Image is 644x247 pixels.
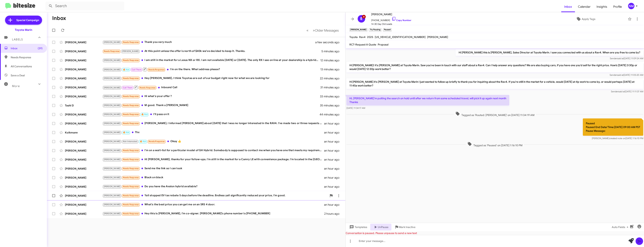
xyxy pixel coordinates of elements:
[392,19,411,22] a: Copy Number
[65,167,102,170] div: [PERSON_NAME]
[123,158,139,161] span: Needs Response
[561,1,575,12] a: Inbox
[102,193,327,198] div: Yall stopped EV tax rebate 5 days before the deadline. Endless yall significantly reduced your pr...
[149,140,165,143] span: Needs Response
[123,185,139,188] span: Needs Response
[65,95,102,98] div: [PERSON_NAME]
[378,43,388,46] span: Proposal
[360,16,363,22] span: E
[369,28,381,32] small: Try Pausing
[324,149,342,152] div: an hour ago
[609,137,625,140] span: created note on
[123,104,139,107] span: Needs Response
[320,104,342,107] div: 35 minutes ago
[311,27,341,34] button: Next
[65,176,102,180] div: [PERSON_NAME]
[346,107,365,109] span: [DATE] 11:34:17 AM
[65,158,102,161] div: [PERSON_NAME]
[123,59,139,61] span: Needs Response
[359,35,366,39] span: Rav4
[617,57,624,60] span: said at
[65,140,102,143] div: [PERSON_NAME]
[65,58,102,62] div: [PERSON_NAME]
[324,140,342,143] div: an hour ago
[611,90,643,93] span: Sender [DATE] 11:11:37 AM
[346,95,509,105] p: Hi, [PERSON_NAME]'m putting the search on hold until after we return from some scheduled travel, ...
[123,149,139,152] span: Needs Response
[65,194,102,198] div: [PERSON_NAME]
[102,139,324,144] div: Okay 👍
[324,167,342,170] div: an hour ago
[324,203,342,207] div: an hour ago
[383,28,392,32] small: Paused
[123,194,139,197] span: Needs Response
[102,157,324,162] div: Hi [PERSON_NAME], thanks for your follow-ups. I'm still in the market for a Camry LE with conveni...
[583,118,643,136] p: Paused Paused End Date/Time:[DATE] 09:00 AM PST Pause Message:
[456,49,643,56] p: Hi [PERSON_NAME] this is [PERSON_NAME], Sales Director at Toyota Marin. I saw you connected with ...
[104,41,120,43] span: [PERSON_NAME]
[123,140,137,143] span: Not-Interested
[102,67,320,72] div: I'm on the there. What address please?
[104,86,120,89] span: [PERSON_NAME]
[141,113,148,116] span: 🔥 Hot
[104,203,120,206] span: [PERSON_NAME]
[132,68,141,71] span: Call Them
[102,112,320,117] div: I'll pass on it
[610,73,643,76] span: Sender [DATE] 11:05:20 AM
[349,35,358,39] span: Toyota
[104,50,120,52] span: Needs Response
[45,2,124,11] input: Search
[122,50,139,52] span: [PERSON_NAME]
[575,1,594,12] a: Calendar
[65,40,102,44] div: [PERSON_NAME]
[102,40,320,44] div: Thank you very much
[324,185,342,189] div: an hour ago
[609,224,633,230] button: Auto Fields
[320,77,342,80] div: 22 minutes ago
[65,185,102,189] div: [PERSON_NAME]
[104,212,120,215] span: [PERSON_NAME]
[104,176,120,179] span: [PERSON_NAME]
[65,203,102,207] div: [PERSON_NAME]
[104,113,120,116] span: [PERSON_NAME]
[313,28,315,33] span: »
[104,95,120,98] span: [PERSON_NAME]
[104,59,120,61] span: [PERSON_NAME]
[346,231,644,235] div: Conversation is paused. Please unpause to send a new text
[628,3,634,9] div: NM
[346,62,643,72] p: Hi [PERSON_NAME]! It's [PERSON_NAME] at Toyota Marin. Saw you've been in touch with our staff abo...
[371,22,411,26] span: 14-30 Day Old Leads
[123,77,139,80] span: Needs Response
[582,16,595,22] span: Apply Tags
[378,224,388,230] span: UnPause
[367,35,373,39] span: 2025
[320,58,342,62] div: 12 minutes ago
[12,38,23,41] span: Labels
[375,35,426,39] span: [US_VEHICLE_IDENTIFICATION_NUMBER]
[320,86,342,89] div: 31 minutes ago
[592,137,643,140] span: [PERSON_NAME] [DATE] 1:16:10 PM
[65,149,102,152] div: [PERSON_NAME]
[123,41,139,43] span: Needs Response
[102,85,320,90] div: Inbound Call
[65,212,102,216] div: [PERSON_NAME]
[123,68,129,71] span: 🔥 Hot
[324,176,342,180] div: an hour ago
[123,212,139,215] span: Needs Response
[104,149,120,152] span: [PERSON_NAME]
[104,104,120,107] span: [PERSON_NAME]
[104,131,120,134] span: [PERSON_NAME]
[320,40,342,44] div: a few seconds ago
[38,46,43,50] span: (39)
[466,142,524,147] span: Tagged as 'Paused' on [DATE] 1:16:10 PM
[123,167,139,170] span: Needs Response
[102,184,324,189] div: Do you have the Avalon hybrid available?
[102,103,320,108] div: M good. Thank u [PERSON_NAME]
[104,194,120,197] span: [PERSON_NAME]
[11,46,43,50] span: Inbox
[52,15,66,21] h1: Inbox
[304,27,341,34] nav: Page navigation example
[65,67,102,71] div: [PERSON_NAME]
